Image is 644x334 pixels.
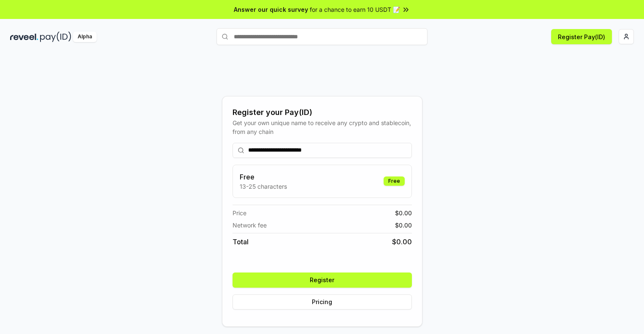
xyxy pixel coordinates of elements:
[233,118,412,136] div: Get your own unique name to receive any crypto and stablecoin, from any chain
[233,208,246,217] span: Price
[10,32,38,42] img: reveel_dark
[73,32,97,42] div: Alpha
[233,221,267,230] span: Network fee
[233,273,412,288] button: Register
[233,237,249,247] span: Total
[310,5,400,14] span: for a chance to earn 10 USDT 📝
[40,32,71,42] img: pay_id
[392,237,412,247] span: $ 0.00
[395,208,412,217] span: $ 0.00
[551,29,612,44] button: Register Pay(ID)
[384,176,405,186] div: Free
[234,5,308,14] span: Answer our quick survey
[395,221,412,230] span: $ 0.00
[233,107,412,118] div: Register your Pay(ID)
[240,182,287,191] p: 13-25 characters
[233,294,412,310] button: Pricing
[240,172,287,182] h3: Free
